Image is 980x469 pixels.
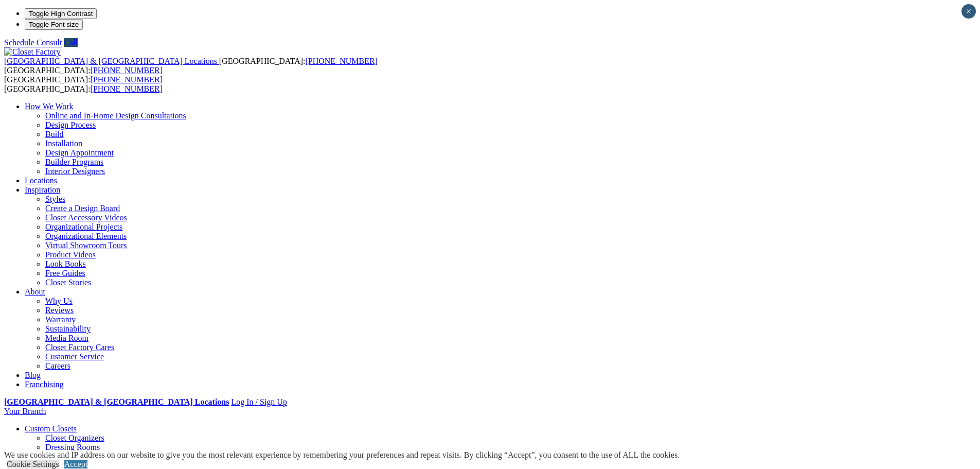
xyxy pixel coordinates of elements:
a: Installation [45,139,82,148]
a: Look Books [45,259,86,268]
a: Organizational Elements [45,232,127,240]
span: [GEOGRAPHIC_DATA]: [GEOGRAPHIC_DATA]: [4,57,378,75]
a: Closet Factory Cares [45,343,114,352]
button: Close [961,4,976,19]
a: Interior Designers [45,167,105,176]
span: [GEOGRAPHIC_DATA]: [GEOGRAPHIC_DATA]: [4,75,163,93]
a: Warranty [45,315,76,324]
a: Design Process [45,120,96,129]
div: We use cookies and IP address on our website to give you the most relevant experience by remember... [4,450,680,460]
a: How We Work [25,102,74,111]
a: Schedule Consult [4,38,62,47]
a: Create a Design Board [45,204,120,213]
a: About [25,287,45,296]
a: Accept [64,460,87,468]
button: Toggle Font size [25,19,83,30]
a: Blog [25,371,41,379]
a: Online and In-Home Design Consultations [45,111,186,120]
a: Closet Accessory Videos [45,213,127,222]
a: Closet Organizers [45,433,104,442]
button: Toggle High Contrast [25,8,97,19]
a: Franchising [25,380,64,389]
a: Organizational Projects [45,222,122,231]
a: Inspiration [25,185,60,194]
a: [GEOGRAPHIC_DATA] & [GEOGRAPHIC_DATA] Locations [4,397,229,406]
a: Custom Closets [25,424,77,433]
a: Closet Stories [45,278,91,287]
a: Dressing Rooms [45,443,100,451]
a: Careers [45,361,70,370]
a: Your Branch [4,407,46,415]
a: Sustainability [45,324,91,333]
span: Toggle High Contrast [29,10,93,18]
a: Virtual Showroom Tours [45,241,127,250]
a: [PHONE_NUMBER] [305,57,377,65]
a: Customer Service [45,352,104,361]
a: [PHONE_NUMBER] [91,75,163,84]
a: Builder Programs [45,158,103,166]
a: [GEOGRAPHIC_DATA] & [GEOGRAPHIC_DATA] Locations [4,57,219,65]
a: Free Guides [45,269,85,277]
a: Cookie Settings [7,460,59,468]
a: Build [45,130,64,138]
a: Media Room [45,334,88,342]
a: Styles [45,195,65,203]
a: [PHONE_NUMBER] [91,84,163,93]
span: [GEOGRAPHIC_DATA] & [GEOGRAPHIC_DATA] Locations [4,57,217,65]
a: Reviews [45,306,74,315]
img: Closet Factory [4,47,61,57]
a: Locations [25,176,57,185]
a: Design Appointment [45,148,114,157]
a: Why Us [45,297,73,305]
span: Toggle Font size [29,21,79,28]
a: Call [64,38,78,47]
a: [PHONE_NUMBER] [91,66,163,75]
a: Log In / Sign Up [231,397,287,406]
a: Product Videos [45,250,96,259]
